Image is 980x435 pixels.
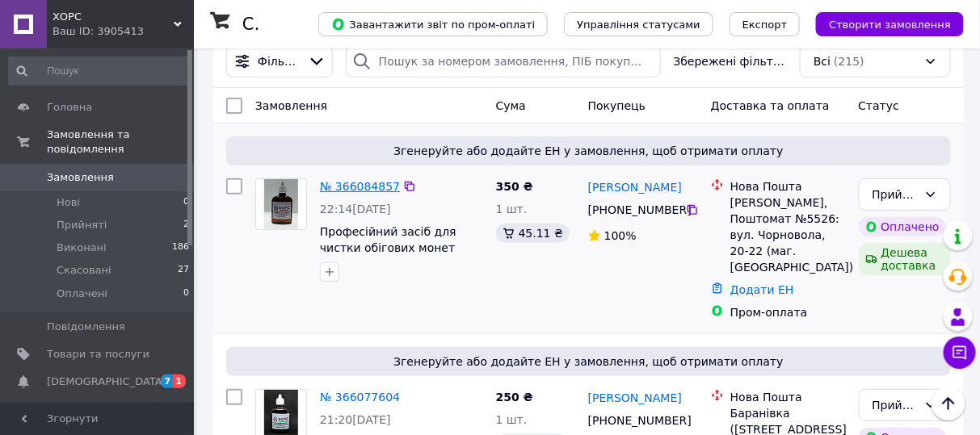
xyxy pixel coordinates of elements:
a: Фото товару [255,178,307,230]
span: Згенеруйте або додайте ЕН у замовлення, щоб отримати оплату [233,353,944,370]
div: Дешева доставка [859,243,951,275]
div: [PHONE_NUMBER] [585,409,687,432]
span: Покупець [588,99,646,112]
button: Створити замовлення [816,12,964,36]
button: Управління статусами [564,12,713,36]
div: Прийнято [873,396,918,414]
div: Прийнято [873,186,918,203]
span: 22:14[DATE] [320,203,391,215]
span: Оплачені [57,287,107,301]
div: Нова Пошта [730,178,846,194]
span: Експорт [742,19,788,31]
img: Фото товару [264,179,298,229]
a: [PERSON_NAME] [588,390,682,406]
span: Створити замовлення [829,19,951,31]
button: Наверх [932,387,965,420]
div: [PHONE_NUMBER] [585,199,687,221]
span: 1 шт. [496,203,528,215]
span: Фільтри [258,53,301,69]
span: 250 ₴ [496,391,533,404]
span: Статус [859,99,900,112]
span: Товари та послуги [47,347,149,362]
a: № 366077604 [320,391,400,404]
div: Нова Пошта [730,389,846,405]
div: Ваш ID: 3905413 [53,24,194,39]
span: 0 [183,287,189,301]
span: 186 [172,241,189,255]
a: Професійний засіб для чистки обігових монет ХОРС STRONG 200мл [320,225,456,270]
button: Експорт [730,12,801,36]
span: 7 [161,374,174,388]
button: Завантажити звіт по пром-оплаті [318,12,548,36]
span: Згенеруйте або додайте ЕН у замовлення, щоб отримати оплату [233,143,944,159]
a: № 366084857 [320,180,400,193]
span: Доставка та оплата [711,99,830,112]
span: [DEMOGRAPHIC_DATA] [47,374,166,389]
span: Замовлення [47,170,114,185]
span: Головна [47,100,92,115]
span: Завантажити звіт по пром-оплаті [331,17,535,31]
span: (215) [834,55,864,68]
span: Cума [496,99,526,112]
span: Замовлення та повідомлення [47,128,194,157]
a: Створити замовлення [800,17,964,30]
span: 27 [178,263,189,278]
span: Виконані [57,241,107,255]
span: Повідомлення [47,320,125,334]
div: Пром-оплата [730,304,846,320]
span: Збережені фільтри: [674,53,788,69]
div: 45.11 ₴ [496,224,570,243]
span: Прийняті [57,218,107,232]
button: Чат з покупцем [944,337,976,369]
input: Пошук за номером замовлення, ПІБ покупця, номером телефону, Email, номером накладної [346,45,661,77]
span: 1 шт. [496,413,528,426]
input: Пошук [8,56,191,86]
span: Скасовані [57,263,111,278]
span: Нові [57,195,80,210]
span: 2 [183,218,189,232]
span: 0 [183,195,189,210]
span: 21:20[DATE] [320,413,391,426]
span: Управління статусами [577,19,700,31]
span: Замовлення [255,99,327,112]
div: [PERSON_NAME], Поштомат №5526: вул. Чорновола, 20-22 (маг. [GEOGRAPHIC_DATA]) [730,194,846,275]
a: Додати ЕН [730,283,794,296]
span: Всі [814,53,831,69]
span: 100% [604,229,637,242]
a: [PERSON_NAME] [588,179,682,195]
span: ХОРС [53,10,174,24]
h1: Список замовлень [242,15,406,34]
span: 1 [173,374,186,388]
span: 350 ₴ [496,180,533,193]
div: Оплачено [859,217,946,236]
